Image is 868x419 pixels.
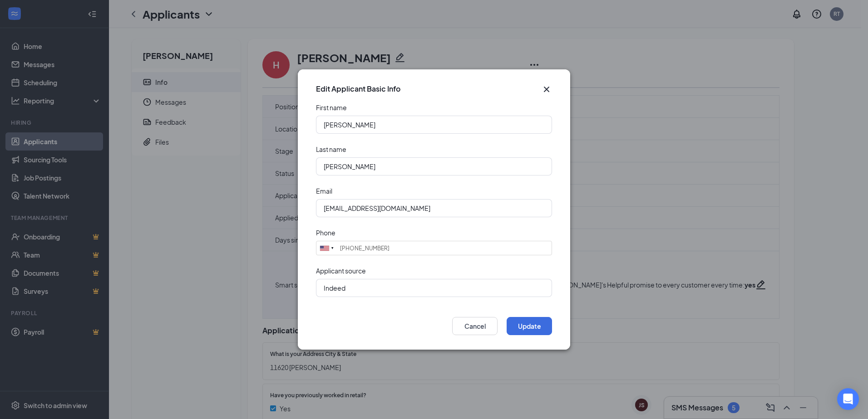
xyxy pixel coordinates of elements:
button: Close [541,84,552,95]
input: (201) 555-0123 [316,241,552,255]
input: Enter applicant first name [316,116,552,134]
div: First name [316,103,347,112]
input: Enter applicant last name [316,157,552,175]
button: Cancel [452,317,498,335]
input: Enter applicant source [316,279,552,297]
div: Email [316,186,332,195]
input: Enter applicant email [316,199,552,217]
div: Open Intercom Messenger [837,388,859,410]
h3: Edit Applicant Basic Info [316,84,400,94]
div: United States: +1 [316,241,337,255]
button: Update [507,317,552,335]
svg: Cross [541,84,552,95]
div: Phone [316,228,335,237]
div: Last name [316,145,346,154]
div: Applicant source [316,266,366,275]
